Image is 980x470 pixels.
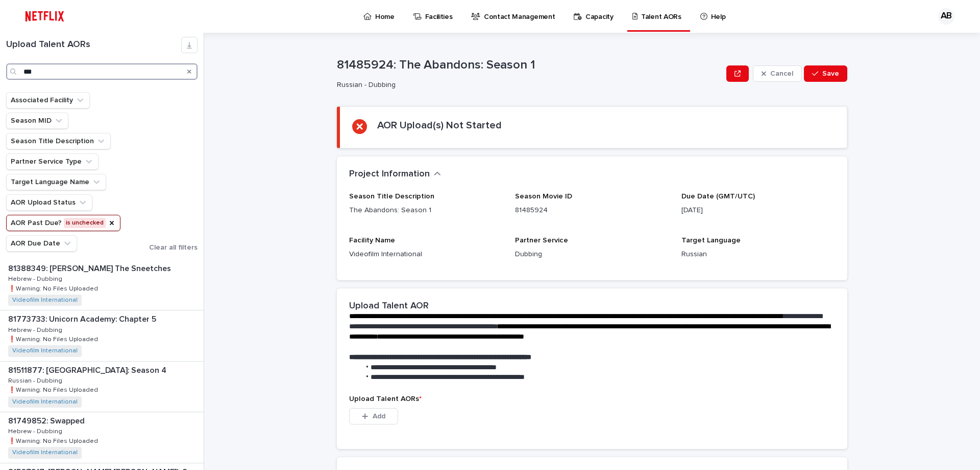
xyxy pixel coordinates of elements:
[373,413,385,420] span: Add
[8,334,100,343] p: ❗️Warning: No Files Uploaded
[681,205,835,216] p: [DATE]
[6,174,106,190] button: Target Language Name
[8,283,100,293] p: ❗️Warning: No Files Uploaded
[8,436,100,445] p: ❗️Warning: No Files Uploaded
[6,92,90,108] button: Associated Facility
[8,414,87,426] p: 81749852: Swapped
[12,398,78,406] a: Videofilm International
[6,63,198,80] input: Search
[349,169,441,180] button: Project Information
[804,65,847,82] button: Save
[8,426,64,435] p: Hebrew - Dubbing
[6,194,92,211] button: AOR Upload Status
[8,262,173,274] p: 81388349: [PERSON_NAME] The Sneetches
[141,244,198,251] button: Clear all filters
[337,81,718,89] p: Russian - Dubbing
[8,364,168,375] p: 81511877: [GEOGRAPHIC_DATA]: Season 4
[349,193,434,200] span: Season Title Description
[377,119,502,131] h2: AOR Upload(s) Not Started
[12,297,78,304] a: Videofilm International
[349,237,395,244] span: Facility Name
[6,235,77,252] button: AOR Due Date
[681,237,741,244] span: Target Language
[349,301,429,312] h2: Upload Talent AOR
[938,8,954,25] div: AB
[12,347,78,354] a: Videofilm International
[515,249,669,260] p: Dubbing
[20,6,69,27] img: ifQbXi3ZQGMSEF7WDB7W
[515,193,572,200] span: Season Movie ID
[681,193,755,200] span: Due Date (GMT/UTC)
[349,395,422,402] span: Upload Talent AORs
[8,385,100,394] p: ❗️Warning: No Files Uploaded
[6,113,68,129] button: Season MID
[12,449,78,456] a: Videofilm International
[349,408,398,424] button: Add
[349,205,503,216] p: The Abandons: Season 1
[349,249,503,260] p: Videofilm International
[349,169,430,180] h2: Project Information
[6,153,99,170] button: Partner Service Type
[8,325,64,334] p: Hebrew - Dubbing
[515,237,568,244] span: Partner Service
[6,215,120,231] button: AOR Past Due?
[149,244,198,251] span: Clear all filters
[8,274,64,283] p: Hebrew - Dubbing
[753,65,802,82] button: Cancel
[515,205,669,216] p: 81485924
[770,70,793,77] span: Cancel
[337,58,722,73] p: 81485924: The Abandons: Season 1
[822,70,839,77] span: Save
[6,39,181,51] h1: Upload Talent AORs
[681,249,835,260] p: Russian
[8,312,158,324] p: 81773733: Unicorn Academy: Chapter 5
[8,375,64,385] p: Russian - Dubbing
[6,133,111,149] button: Season Title Description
